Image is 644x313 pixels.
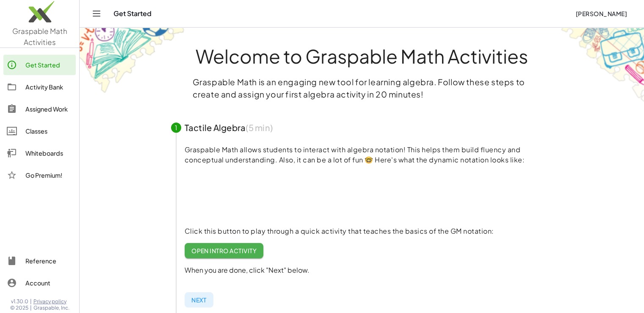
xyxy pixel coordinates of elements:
[12,26,67,47] span: Graspable Math Activities
[10,305,28,311] span: © 2025
[25,278,72,288] div: Account
[3,77,76,97] a: Activity Bank
[185,265,553,275] p: When you are done, click "Next" below.
[33,305,69,311] span: Graspable, Inc.
[3,121,76,141] a: Classes
[30,298,32,305] span: |
[185,145,553,165] p: Graspable Math allows students to interact with algebra notation! This helps them build fluency a...
[30,305,32,311] span: |
[80,27,185,94] img: get-started-bg-ul-Ceg4j33I.png
[191,247,257,254] span: Open Intro Activity
[25,60,72,70] div: Get Started
[191,296,207,304] span: Next
[3,143,76,163] a: Whiteboards
[185,292,213,307] button: Next
[185,243,264,258] a: Open Intro Activity
[575,10,627,17] span: [PERSON_NAME]
[193,76,531,101] p: Graspable Math is an engaging new tool for learning algebra. Follow these steps to create and ass...
[185,163,312,227] video: What is this? This is dynamic math notation. Dynamic math notation plays a central role in how Gr...
[3,251,76,271] a: Reference
[90,7,103,20] button: Toggle navigation
[33,298,69,305] a: Privacy policy
[569,6,634,21] button: [PERSON_NAME]
[25,256,72,266] div: Reference
[171,123,181,133] div: 1
[25,170,72,180] div: Go Premium!
[3,99,76,119] a: Assigned Work
[185,226,553,236] p: Click this button to play through a quick activity that teaches the basics of the GM notation:
[25,126,72,136] div: Classes
[155,46,569,66] h1: Welcome to Graspable Math Activities
[3,55,76,75] a: Get Started
[25,104,72,114] div: Assigned Work
[161,114,563,141] button: 1Tactile Algebra(5 min)
[25,82,72,92] div: Activity Bank
[25,148,72,158] div: Whiteboards
[11,298,28,305] span: v1.30.0
[3,273,76,293] a: Account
